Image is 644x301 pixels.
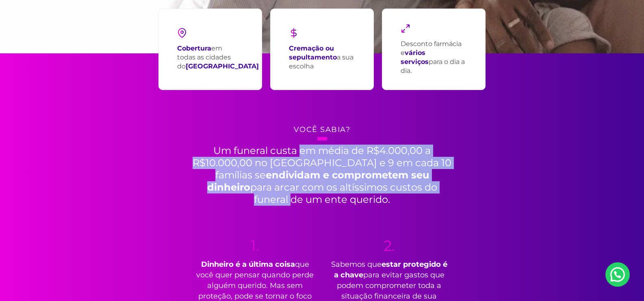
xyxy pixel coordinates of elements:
p: Desconto farmácia e para o dia a dia. [401,40,467,75]
strong: Cobertura [177,44,211,52]
img: pin [177,28,187,38]
strong: vários serviços [401,49,429,66]
span: 2. [328,238,450,253]
strong: endividam e comprometem seu dinheiro [207,169,429,193]
span: 1. [194,238,316,253]
a: Nosso Whatsapp [605,262,630,287]
strong: [GEOGRAPHIC_DATA] [186,62,259,70]
h4: Você sabia? [109,123,536,137]
p: em todas as cidades do [177,44,259,71]
img: maximize [401,24,410,33]
img: dollar [289,28,299,38]
p: a sua escolha [289,44,355,71]
strong: Dinheiro é a última coisa [201,260,295,269]
h2: Um funeral custa em média de R$4.000,00 a R$10.000,00 no [GEOGRAPHIC_DATA] e 9 em cada 10 família... [190,137,454,206]
strong: estar protegido é a chave [334,260,447,279]
strong: Cremação ou sepultamento [289,44,337,61]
